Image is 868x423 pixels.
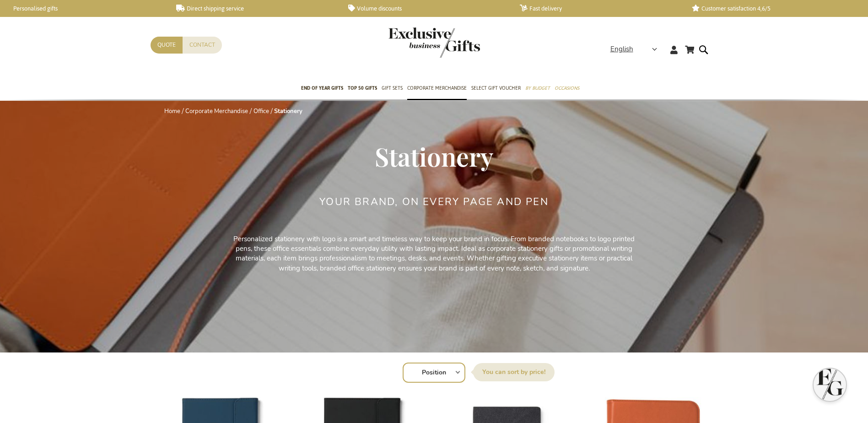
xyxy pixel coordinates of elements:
a: Direct shipping service [176,5,333,12]
a: Home [164,107,180,115]
span: Gift Sets [382,83,403,93]
a: Corporate Merchandise [185,107,248,115]
a: Contact [183,37,222,54]
img: Exclusive Business gifts logo [388,27,480,58]
p: Personalized stationery with logo is a smart and timeless way to keep your brand in focus. From b... [228,234,640,274]
a: Volume discounts [348,5,505,12]
strong: Stationery [274,107,302,115]
span: English [610,44,633,54]
span: End of year gifts [301,83,343,93]
div: English [610,44,663,54]
label: Sort By [473,363,555,381]
span: By Budget [525,83,550,93]
span: Corporate Merchandise [407,83,467,93]
a: Quote [151,37,183,54]
a: Customer satisfaction 4,6/5 [692,5,849,12]
span: Occasions [555,83,579,93]
a: store logo [388,27,434,58]
span: TOP 50 Gifts [348,83,377,93]
span: Stationery [375,139,493,173]
h2: Your Brand, on Every Page and Pen [319,196,549,207]
span: Select Gift Voucher [471,83,521,93]
a: Fast delivery [520,5,677,12]
a: Office [253,107,269,115]
a: Personalised gifts [5,5,162,12]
